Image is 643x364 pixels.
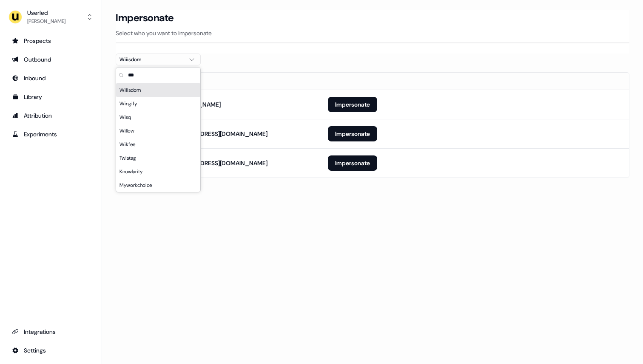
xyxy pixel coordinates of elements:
div: Suggestions [116,83,200,192]
a: Go to experiments [7,127,95,141]
a: Go to attribution [7,109,95,122]
div: Myworkchoice [116,178,200,192]
div: Knowlarity [116,165,200,178]
p: Select who you want to impersonate [116,29,629,37]
div: Twistag [116,151,200,165]
button: Impersonate [328,97,377,112]
button: Impersonate [328,155,377,171]
div: Wiiisdom [116,83,200,97]
div: Experiments [12,130,90,138]
a: Go to integrations [7,325,95,339]
div: Userled [27,8,65,17]
div: Prospects [12,37,90,45]
a: Go to outbound experience [7,53,95,66]
a: Go to Inbound [7,71,95,85]
div: Outbound [12,55,90,64]
div: Integrations [12,327,90,336]
div: Wikfee [116,138,200,151]
button: Wiiisdom [116,54,201,65]
div: [PERSON_NAME] [27,17,65,25]
div: Attribution [12,111,90,120]
div: Wiiisdom [119,55,183,64]
a: Go to prospects [7,34,95,48]
h3: Impersonate [116,11,174,24]
a: Go to integrations [7,344,95,357]
div: Settings [12,346,90,355]
div: Wisq [116,110,200,124]
button: Userled[PERSON_NAME] [7,7,95,27]
div: Willow [116,124,200,138]
a: Go to templates [7,90,95,104]
div: Inbound [12,74,90,82]
div: Library [12,93,90,101]
button: Impersonate [328,126,377,141]
div: Wingify [116,97,200,110]
th: Email [116,73,321,90]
